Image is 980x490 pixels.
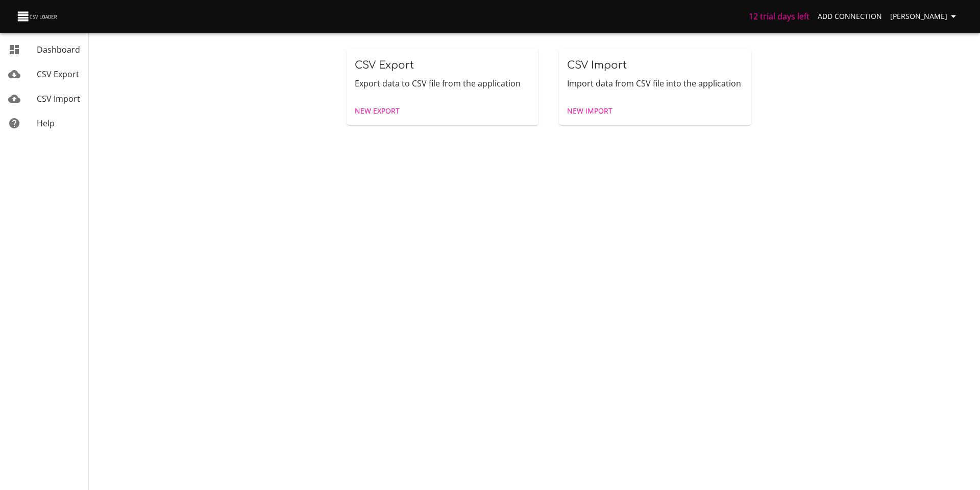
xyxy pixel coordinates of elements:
[563,102,617,121] a: New Import
[749,9,810,24] h6: 12 trial days left
[37,69,79,80] span: CSV Export
[355,105,400,118] span: New Export
[567,77,743,90] p: Import data from CSV file into the application
[37,118,55,129] span: Help
[818,10,882,23] span: Add Connection
[567,59,627,71] span: CSV Import
[355,59,414,71] span: CSV Export
[37,44,80,55] span: Dashboard
[16,9,59,24] img: CSV Loader
[890,10,960,23] span: [PERSON_NAME]
[814,7,886,26] a: Add Connection
[567,105,612,118] span: New Import
[886,7,964,26] button: [PERSON_NAME]
[351,102,404,121] a: New Export
[355,77,531,90] p: Export data to CSV file from the application
[37,93,80,104] span: CSV Import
